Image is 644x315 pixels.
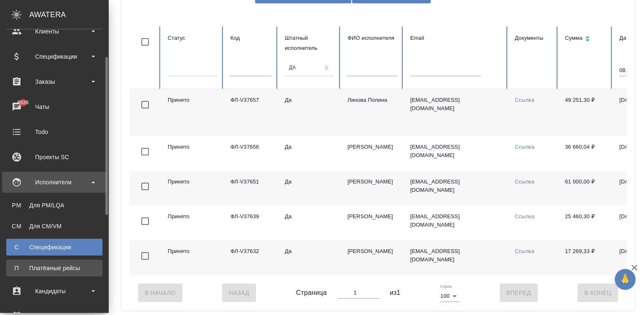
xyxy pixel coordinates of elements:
div: Клиенты [6,25,102,38]
a: CMДля CM/VM [6,218,102,235]
div: Спецификации [10,243,98,251]
a: Проекты SC [2,147,107,168]
div: Для PM/LQA [10,201,98,209]
span: из 1 [390,288,401,298]
div: Спецификации [6,50,102,63]
td: Да [278,89,341,136]
td: 25 460,30 ₽ [558,206,613,240]
div: Штатный исполнитель [285,33,334,53]
a: Ссылка [515,213,534,219]
div: Email [410,33,501,43]
div: Проекты SC [6,151,102,163]
a: Ссылка [515,97,534,103]
div: 100 [440,290,460,302]
td: [PERSON_NAME] [341,240,404,275]
td: ФЛ-V37656 [224,136,278,171]
div: Чаты [6,101,102,113]
a: Todo [2,121,107,142]
div: Статус [168,33,217,43]
span: Toggle Row Selected [136,212,154,230]
div: Кандидаты [6,285,102,297]
a: Ссылка [515,248,534,254]
td: Принято [161,206,224,240]
td: [PERSON_NAME] [341,136,404,171]
td: [EMAIL_ADDRESS][DOMAIN_NAME] [404,206,508,240]
td: Линова Полина [341,89,404,136]
div: Документы [515,33,552,43]
div: Да [289,65,296,72]
span: 8926 [12,98,33,107]
td: Принято [161,89,224,136]
td: 61 000,00 ₽ [558,171,613,206]
a: Ссылка [515,178,534,185]
td: ФЛ-V37657 [224,89,278,136]
div: AWATERA [29,6,109,23]
td: 36 660,04 ₽ [558,136,613,171]
a: ППлатёжные рейсы [6,260,102,276]
td: 49 251,30 ₽ [558,89,613,136]
td: Принято [161,171,224,206]
td: [EMAIL_ADDRESS][DOMAIN_NAME] [404,171,508,206]
td: [EMAIL_ADDRESS][DOMAIN_NAME] [404,240,508,275]
span: Toggle Row Selected [136,178,154,195]
a: ССпецификации [6,239,102,256]
td: ФЛ-V37639 [224,206,278,240]
div: ФИО исполнителя [348,33,397,43]
span: Toggle Row Selected [136,247,154,265]
td: [PERSON_NAME] [341,206,404,240]
td: Да [278,171,341,206]
td: [PERSON_NAME] [341,171,404,206]
td: Да [278,240,341,275]
button: 🙏 [615,269,636,290]
td: Принято [161,240,224,275]
a: 8926Чаты [2,96,107,117]
td: ФЛ-V37632 [224,240,278,275]
td: Принято [161,136,224,171]
td: [EMAIL_ADDRESS][DOMAIN_NAME] [404,89,508,136]
td: Да [278,136,341,171]
span: Toggle Row Selected [136,143,154,160]
a: PMДля PM/LQA [6,197,102,214]
td: 17 269,33 ₽ [558,240,613,275]
span: Toggle Row Selected [136,96,154,114]
td: [EMAIL_ADDRESS][DOMAIN_NAME] [404,136,508,171]
div: Исполнители [6,176,102,188]
div: Сортировка [565,33,606,45]
div: Заказы [6,75,102,88]
div: Код [230,33,271,43]
td: Да [278,206,341,240]
div: Todo [6,126,102,138]
div: Платёжные рейсы [10,264,98,272]
div: Для CM/VM [10,222,98,230]
span: 🙏 [618,271,632,288]
td: ФЛ-V37651 [224,171,278,206]
span: Страница [296,288,327,298]
label: Строк [440,284,452,288]
a: Ссылка [515,144,534,150]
